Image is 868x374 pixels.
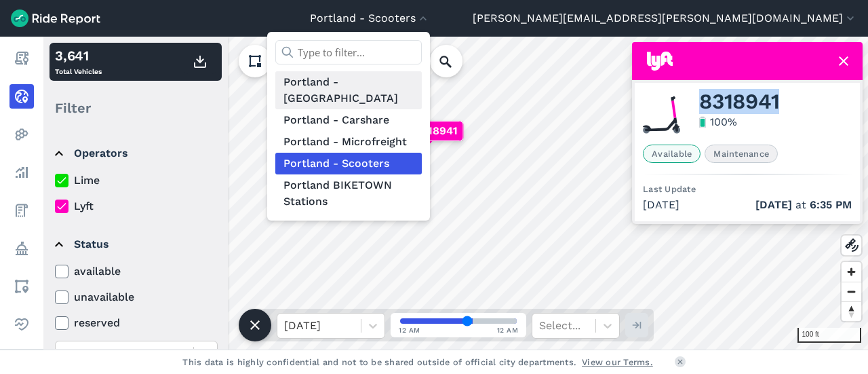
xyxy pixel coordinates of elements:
[275,40,422,64] input: Type to filter...
[275,131,422,153] a: Portland - Microfreight
[275,153,422,174] a: Portland - Scooters
[275,174,422,212] a: Portland BIKETOWN Stations
[275,109,422,131] a: Portland - Carshare
[275,71,422,109] a: Portland - [GEOGRAPHIC_DATA]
